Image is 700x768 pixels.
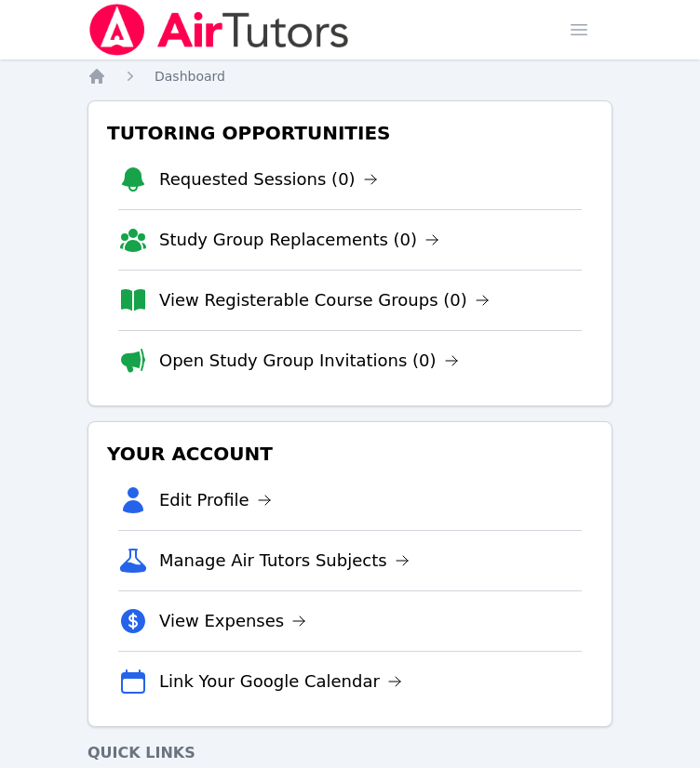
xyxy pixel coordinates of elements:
a: Study Group Replacements (0) [159,227,439,253]
h4: Quick Links [87,742,612,764]
a: Open Study Group Invitations (0) [159,348,459,374]
a: Requested Sessions (0) [159,166,378,192]
a: Edit Profile [159,487,272,513]
nav: Breadcrumb [87,67,612,86]
img: Air Tutors [87,4,351,56]
h3: Your Account [103,437,597,470]
a: View Registerable Course Groups (0) [159,287,490,313]
a: Link Your Google Calendar [159,669,402,695]
a: Dashboard [155,67,225,86]
a: View Expenses [159,608,306,634]
a: Manage Air Tutors Subjects [159,548,410,574]
span: Dashboard [155,69,225,84]
h3: Tutoring Opportunities [103,116,597,150]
